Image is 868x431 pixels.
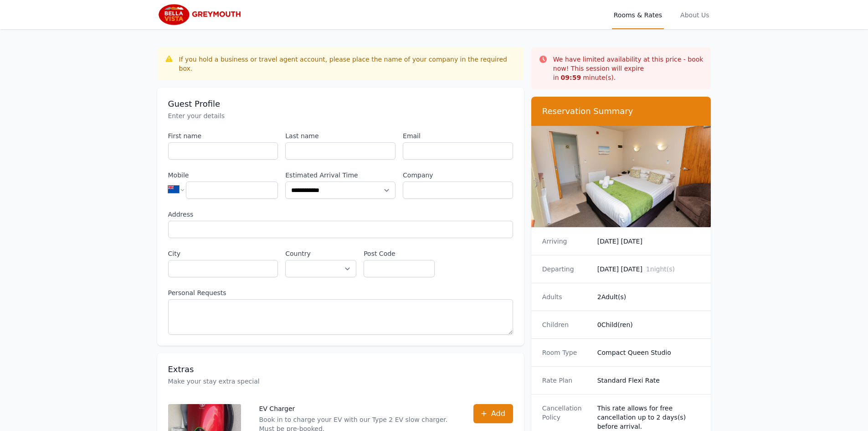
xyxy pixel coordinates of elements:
[491,408,505,419] span: Add
[285,131,395,140] label: Last name
[597,292,700,301] dd: 2 Adult(s)
[179,55,517,73] div: If you hold a business or travel agent account, please place the name of your company in the requ...
[597,348,700,357] dd: Compact Queen Studio
[542,106,700,117] h3: Reservation Summary
[597,320,700,329] dd: 0 Child(ren)
[531,126,711,227] img: Compact Queen Studio
[646,265,675,273] span: 1 night(s)
[259,404,455,413] p: EV Charger
[542,237,590,246] dt: Arriving
[542,265,590,274] dt: Departing
[561,74,581,81] strong: 09 : 59
[542,376,590,385] dt: Rate Plan
[542,348,590,357] dt: Room Type
[168,364,513,375] h3: Extras
[168,210,513,219] label: Address
[473,404,513,423] button: Add
[157,4,245,26] img: Bella Vista Greymouth
[403,131,513,140] label: Email
[168,288,513,297] label: Personal Requests
[597,237,700,246] dd: [DATE] [DATE]
[168,131,278,140] label: First name
[168,171,278,180] label: Mobile
[542,292,590,301] dt: Adults
[168,111,513,120] p: Enter your details
[285,171,395,180] label: Estimated Arrival Time
[403,171,513,180] label: Company
[285,249,356,258] label: Country
[168,249,278,258] label: City
[168,99,513,109] h3: Guest Profile
[597,265,700,274] dd: [DATE] [DATE]
[542,320,590,329] dt: Children
[168,377,513,386] p: Make your stay extra special
[553,55,704,82] p: We have limited availability at this price - book now! This session will expire in minute(s).
[364,249,435,258] label: Post Code
[597,376,700,385] dd: Standard Flexi Rate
